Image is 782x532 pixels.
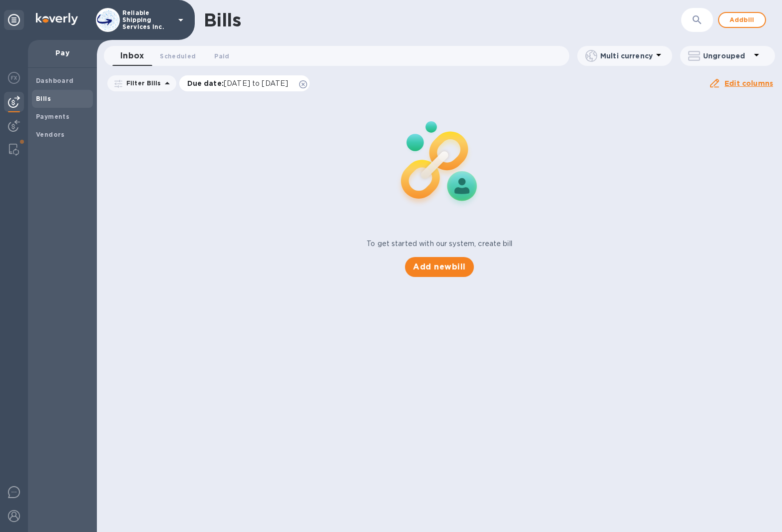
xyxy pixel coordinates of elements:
[703,51,751,61] p: Ungrouped
[160,51,196,61] span: Scheduled
[214,51,229,61] span: Paid
[36,13,78,25] img: Logo
[122,79,161,87] p: Filter Bills
[36,48,89,58] p: Pay
[413,261,465,273] span: Add new bill
[718,12,766,28] button: Addbill
[187,78,294,88] p: Due date :
[727,14,757,26] span: Add bill
[367,239,512,249] p: To get started with our system, create bill
[204,9,241,30] h1: Bills
[405,257,473,277] button: Add newbill
[120,49,144,63] span: Inbox
[36,131,65,138] b: Vendors
[224,79,288,87] span: [DATE] to [DATE]
[36,113,69,120] b: Payments
[36,95,51,102] b: Bills
[122,9,172,30] p: Reliable Shipping Services Inc.
[600,51,653,61] p: Multi currency
[8,72,20,84] img: Foreign exchange
[4,10,24,30] div: Unpin categories
[179,75,310,91] div: Due date:[DATE] to [DATE]
[725,79,773,87] u: Edit columns
[36,77,74,84] b: Dashboard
